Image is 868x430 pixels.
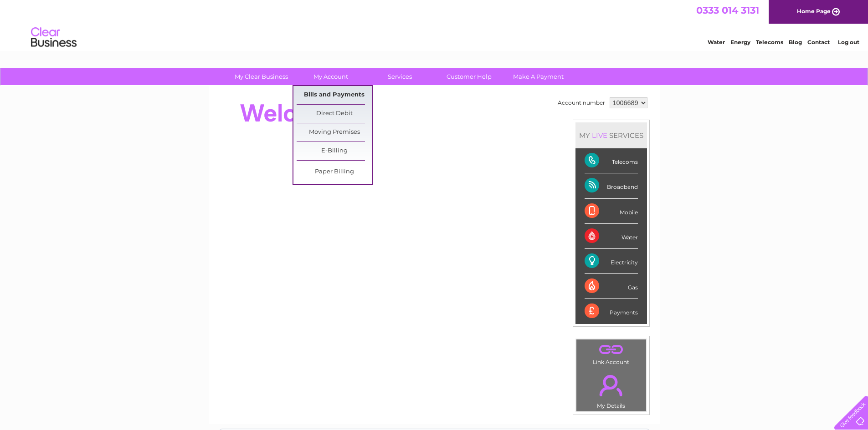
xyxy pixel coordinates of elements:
[708,39,725,46] a: Water
[807,39,830,46] a: Contact
[576,367,647,412] td: My Details
[756,39,783,46] a: Telecoms
[297,105,372,123] a: Direct Debit
[838,39,859,46] a: Log out
[585,299,638,324] div: Payments
[293,68,368,85] a: My Account
[696,5,759,16] a: 0333 014 3131
[730,39,750,46] a: Energy
[297,142,372,160] a: E-Billing
[576,339,647,368] td: Link Account
[31,24,77,51] img: logo.png
[501,68,576,85] a: Make A Payment
[297,123,372,142] a: Moving Premises
[585,148,638,173] div: Telecoms
[585,199,638,224] div: Mobile
[219,5,650,44] div: Clear Business is a trading name of Verastar Limited (registered in [GEOGRAPHIC_DATA] No. 3667643...
[585,224,638,249] div: Water
[297,163,372,181] a: Paper Billing
[585,249,638,274] div: Electricity
[297,86,372,104] a: Bills and Payments
[590,131,609,140] div: LIVE
[431,68,507,85] a: Customer Help
[585,173,638,198] div: Broadband
[579,369,644,401] a: .
[224,68,299,85] a: My Clear Business
[555,95,607,111] td: Account number
[575,122,647,148] div: MY SERVICES
[579,342,644,358] a: .
[362,68,437,85] a: Services
[789,39,802,46] a: Blog
[585,274,638,299] div: Gas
